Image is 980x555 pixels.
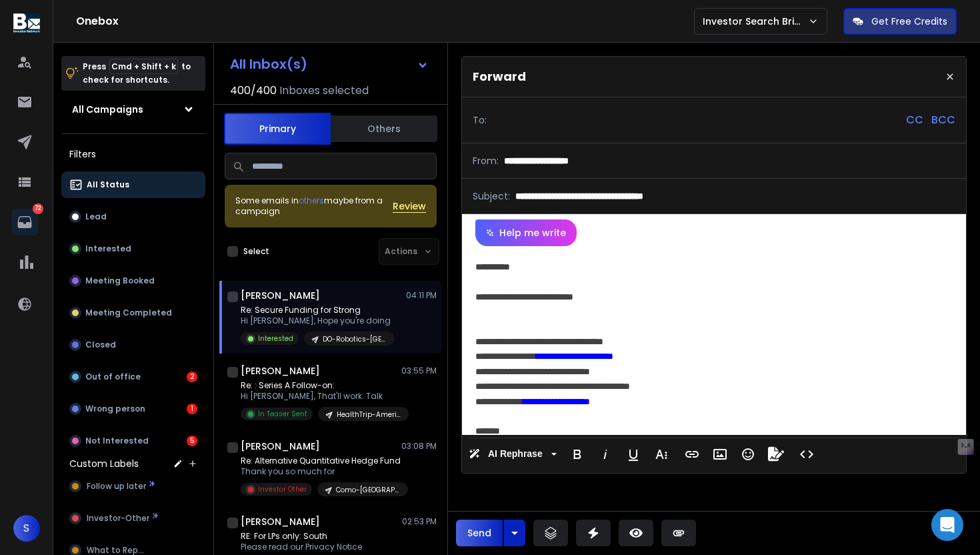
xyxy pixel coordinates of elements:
[241,531,401,542] p: RE: For LPs only: South
[87,481,146,492] span: Follow up later
[61,428,205,454] button: Not Interested5
[843,8,957,35] button: Get Free Credits
[735,441,761,468] button: Emoticons
[219,51,439,77] button: All Inbox(s)
[931,509,963,541] div: Open Intercom Messenger
[85,404,145,414] p: Wrong person
[241,305,395,316] p: Re: Secure Funding for Strong
[621,441,646,468] button: Underline (⌘U)
[393,199,426,213] button: Review
[241,289,320,302] h1: [PERSON_NAME]
[85,372,141,382] p: Out of office
[679,441,705,468] button: Insert Link (⌘K)
[230,83,277,99] span: 400 / 400
[85,340,116,350] p: Closed
[11,209,38,235] a: 72
[241,391,401,402] p: Hi [PERSON_NAME], That'll work. Talk
[85,243,131,254] p: Interested
[794,441,819,468] button: Code View
[473,154,499,167] p: From:
[336,485,400,495] p: Como-[GEOGRAPHIC_DATA]
[931,112,955,128] p: BCC
[61,396,205,422] button: Wrong person1
[241,542,401,552] p: Please read our Privacy Notice
[243,246,269,257] label: Select
[61,145,205,163] h3: Filters
[61,171,205,198] button: All Status
[707,441,733,468] button: Insert Image (⌘P)
[76,13,694,29] h1: Onebox
[61,235,205,262] button: Interested
[61,203,205,230] button: Lead
[87,513,149,524] span: Investor-Other
[13,515,40,542] button: S
[258,409,307,419] p: In Teaser Sent
[61,96,205,123] button: All Campaigns
[331,114,437,143] button: Others
[187,404,197,414] div: 1
[241,316,395,326] p: Hi [PERSON_NAME], Hope you're doing
[871,15,947,28] p: Get Free Credits
[241,456,401,466] p: Re: Alternative Quantitative Hedge Fund
[473,113,487,127] p: To:
[337,410,401,420] p: HealthTrip-Americas 3
[61,267,205,294] button: Meeting Booked
[61,473,205,500] button: Follow up later
[13,13,40,33] img: logo
[279,83,369,99] h3: Inboxes selected
[87,179,129,190] p: All Status
[466,441,559,468] button: AI Rephrase
[565,441,590,468] button: Bold (⌘B)
[258,484,307,494] p: Investor Other
[83,60,191,87] p: Press to check for shortcuts.
[323,334,387,344] p: DO-Robotics-[GEOGRAPHIC_DATA]
[235,195,393,217] div: Some emails in maybe from a campaign
[703,15,808,28] p: Investor Search Brillwood
[61,300,205,326] button: Meeting Completed
[763,441,789,468] button: Signature
[241,466,401,477] p: Thank you so much for
[187,436,197,446] div: 5
[241,364,320,378] h1: [PERSON_NAME]
[456,520,503,546] button: Send
[593,441,618,468] button: Italic (⌘I)
[402,516,437,527] p: 02:53 PM
[72,103,143,116] h1: All Campaigns
[187,372,197,382] div: 2
[230,57,307,71] h1: All Inbox(s)
[224,113,331,145] button: Primary
[241,440,320,453] h1: [PERSON_NAME]
[241,515,320,528] h1: [PERSON_NAME]
[485,448,545,460] span: AI Rephrase
[406,290,437,301] p: 04:11 PM
[906,112,923,128] p: CC
[61,505,205,532] button: Investor-Other
[473,189,510,203] p: Subject:
[85,211,107,222] p: Lead
[69,457,139,470] h3: Custom Labels
[33,203,43,214] p: 72
[649,441,674,468] button: More Text
[401,366,437,376] p: 03:55 PM
[401,441,437,452] p: 03:08 PM
[299,195,324,206] span: others
[258,334,293,344] p: Interested
[85,275,155,286] p: Meeting Booked
[475,219,577,246] button: Help me write
[85,436,149,446] p: Not Interested
[109,59,178,74] span: Cmd + Shift + k
[61,364,205,390] button: Out of office2
[61,332,205,358] button: Closed
[85,308,172,318] p: Meeting Completed
[241,380,401,391] p: Re: : Series A Follow-on:
[473,67,526,86] p: Forward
